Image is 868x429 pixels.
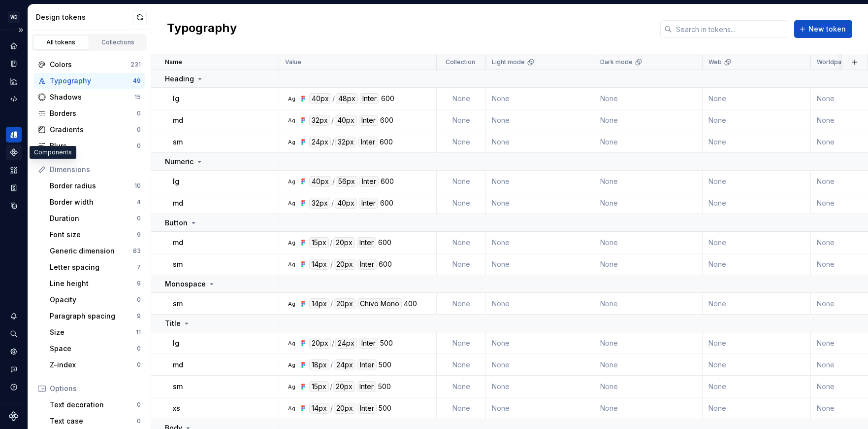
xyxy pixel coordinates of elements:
[330,381,332,392] div: /
[309,403,329,414] div: 14px
[380,115,393,126] div: 600
[437,109,486,131] td: None
[133,247,141,255] div: 83
[335,338,357,349] div: 24px
[34,138,145,154] a: Blurs0
[336,93,358,104] div: 48px
[50,360,137,370] div: Z-index
[173,360,183,370] p: md
[486,171,594,192] td: None
[330,259,333,270] div: /
[332,338,334,349] div: /
[594,171,703,192] td: None
[137,231,141,239] div: 9
[309,176,331,187] div: 40px
[6,127,22,143] div: Design tokens
[6,162,22,178] div: Assets
[600,58,633,66] p: Dark mode
[703,354,811,376] td: None
[330,403,333,414] div: /
[6,73,22,89] a: Analytics
[50,416,137,426] div: Text case
[437,88,486,109] td: None
[330,359,333,370] div: /
[50,165,141,175] div: Dimensions
[14,23,28,37] button: Expand sidebar
[46,276,145,291] a: Line height9
[50,125,137,135] div: Gradients
[486,332,594,354] td: None
[173,137,183,147] p: sm
[381,176,394,187] div: 600
[594,192,703,214] td: None
[46,292,145,308] a: Opacity0
[288,404,295,412] div: Ag
[6,361,22,377] button: Contact support
[486,397,594,419] td: None
[703,109,811,131] td: None
[334,359,355,370] div: 24px
[703,253,811,275] td: None
[594,354,703,376] td: None
[50,344,137,354] div: Space
[50,262,137,272] div: Letter spacing
[50,108,137,118] div: Borders
[46,324,145,340] a: Size11
[46,308,145,324] a: Paragraph spacing9
[46,259,145,275] a: Letter spacing7
[332,93,335,104] div: /
[6,180,22,196] a: Storybook stories
[594,332,703,354] td: None
[594,232,703,253] td: None
[309,93,331,104] div: 40px
[437,354,486,376] td: None
[173,299,183,309] p: sm
[46,397,145,413] a: Text decoration0
[50,60,130,70] div: Colors
[6,308,22,324] button: Notifications
[309,198,330,209] div: 32px
[50,384,141,393] div: Options
[30,146,76,159] div: Components
[379,403,391,414] div: 500
[46,194,145,210] a: Border width4
[357,259,377,270] div: Inter
[173,259,183,269] p: sm
[50,230,137,240] div: Font size
[46,211,145,226] a: Duration0
[173,198,183,208] p: md
[594,253,703,275] td: None
[6,344,22,359] a: Settings
[6,91,22,107] a: Code automation
[8,11,20,23] div: WD
[330,237,332,248] div: /
[672,20,788,38] input: Search in tokens...
[137,417,141,425] div: 0
[137,142,141,150] div: 0
[404,298,417,309] div: 400
[288,199,295,207] div: Ag
[437,293,486,315] td: None
[165,74,194,84] p: Heading
[486,131,594,153] td: None
[165,218,188,228] p: Button
[486,376,594,397] td: None
[594,376,703,397] td: None
[50,214,137,223] div: Duration
[34,73,145,89] a: Typography49
[703,88,811,109] td: None
[34,57,145,72] a: Colors231
[6,56,22,71] a: Documentation
[50,92,134,102] div: Shadows
[437,397,486,419] td: None
[357,298,402,309] div: Chivo Mono
[486,88,594,109] td: None
[130,61,141,69] div: 231
[285,58,301,66] p: Value
[309,237,329,248] div: 15px
[6,144,22,160] div: Components
[6,198,22,214] a: Data sources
